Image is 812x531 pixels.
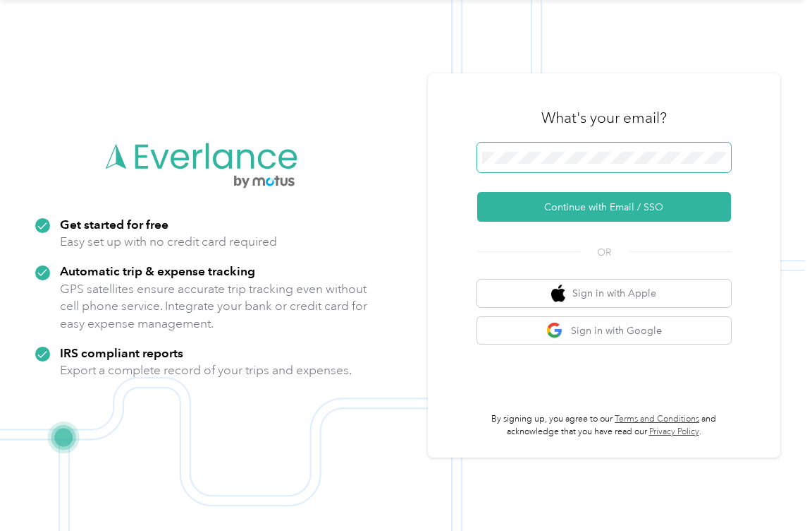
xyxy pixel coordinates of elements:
[615,414,699,424] a: Terms and Conditions
[579,245,629,260] span: OR
[477,280,731,307] button: apple logoSign in with Apple
[551,285,565,302] img: apple logo
[477,413,731,438] p: By signing up, you agree to our and acknowledge that you have read our .
[60,233,277,251] p: Easy set up with no credit card required
[60,280,368,333] p: GPS satellites ensure accurate trip tracking even without cell phone service. Integrate your bank...
[541,108,667,128] h3: What's your email?
[649,426,699,437] a: Privacy Policy
[477,317,731,345] button: google logoSign in with Google
[60,217,168,232] strong: Get started for free
[546,322,564,340] img: google logo
[60,362,352,379] p: Export a complete record of your trips and expenses.
[477,192,731,222] button: Continue with Email / SSO
[60,263,255,278] strong: Automatic trip & expense tracking
[60,345,183,360] strong: IRS compliant reports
